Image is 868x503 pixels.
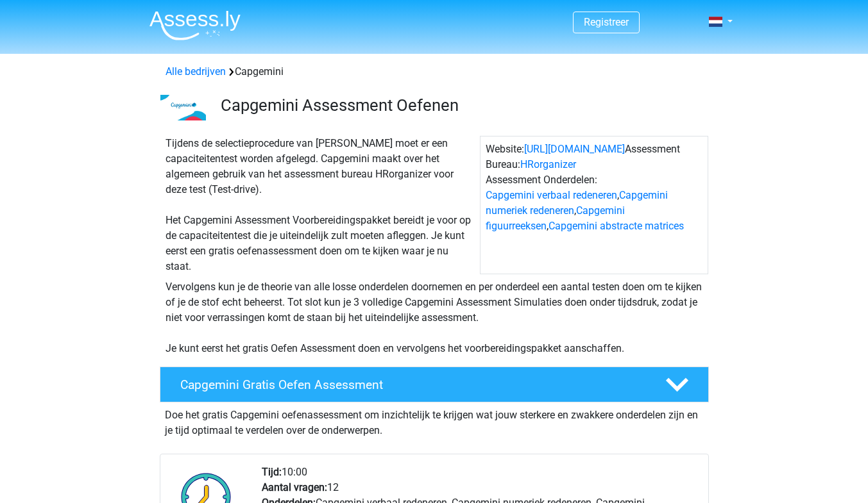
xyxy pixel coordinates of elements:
[166,65,226,78] a: Alle bedrijven
[160,279,708,356] div: Vervolgens kun je de theorie van alle losse onderdelen doornemen en per onderdeel een aantal test...
[549,220,684,232] a: Capgemini abstracte matrices
[180,377,645,392] h4: Capgemini Gratis Oefen Assessment
[221,95,699,115] h3: Capgemini Assessment Oefenen
[149,10,241,40] img: Assessly
[160,136,480,274] div: Tijdens de selectieprocedure van [PERSON_NAME] moet er een capaciteitentest worden afgelegd. Capg...
[520,158,576,170] a: HRorganizer
[480,136,708,274] div: Website: Assessment Bureau: Assessment Onderdelen: , , ,
[584,16,629,28] a: Registreer
[486,189,617,201] a: Capgemini verbaal redeneren
[160,64,708,79] div: Capgemini
[160,402,709,438] div: Doe het gratis Capgemini oefenassessment om inzichtelijk te krijgen wat jouw sterkere en zwakkere...
[262,481,327,493] b: Aantal vragen:
[155,367,714,402] a: Capgemini Gratis Oefen Assessment
[262,466,282,478] b: Tijd:
[524,143,625,155] a: [URL][DOMAIN_NAME]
